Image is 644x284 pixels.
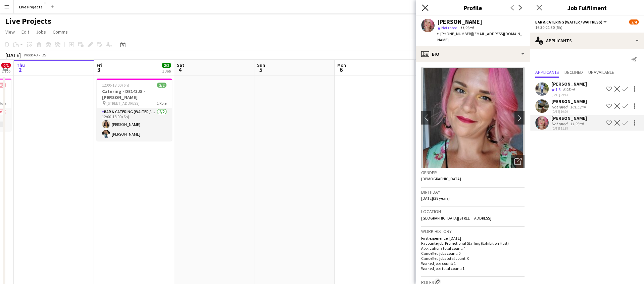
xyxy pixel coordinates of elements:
[22,52,39,57] span: Week 40
[3,28,17,36] a: View
[421,67,525,168] img: Crew avatar or photo
[53,29,68,35] span: Comms
[177,62,184,68] span: Sat
[569,121,585,126] div: 11.93mi
[5,29,15,35] span: View
[416,3,530,12] h3: Profile
[551,98,587,104] div: [PERSON_NAME]
[162,63,171,68] span: 2/2
[551,93,587,97] div: [DATE] 09:13
[421,196,450,201] span: [DATE] (38 years)
[437,31,472,36] span: t. [PHONE_NUMBER]
[97,62,102,68] span: Fri
[97,88,172,100] h3: Catering - DE143JS - [PERSON_NAME]
[50,28,70,36] a: Comms
[162,68,171,74] div: 1 Job
[416,46,530,62] div: Bio
[102,83,129,88] span: 12:00-18:00 (6h)
[33,28,49,36] a: Jobs
[421,228,525,234] h3: Work history
[562,87,576,93] div: 6.95mi
[256,66,265,74] span: 5
[97,79,172,141] app-job-card: 12:00-18:00 (6h)2/2Catering - DE143JS - [PERSON_NAME] [STREET_ADDRESS]1 RoleBar & Catering (Waite...
[157,83,166,88] span: 2/2
[511,155,525,168] div: Open photos pop-in
[106,101,140,106] span: [STREET_ADDRESS]
[16,62,25,68] span: Thu
[5,52,21,58] div: [DATE]
[551,109,587,114] div: [DATE] 10:29
[97,108,172,141] app-card-role: Bar & Catering (Waiter / waitress)2/212:00-18:00 (6h)[PERSON_NAME][PERSON_NAME]
[421,246,525,251] p: Applications total count: 4
[14,0,48,13] button: Live Projects
[421,216,491,221] span: [GEOGRAPHIC_DATA][STREET_ADDRESS]
[551,104,569,109] div: Not rated
[421,208,525,215] h3: Location
[15,66,25,74] span: 2
[19,28,32,36] a: Edit
[629,19,639,25] span: 2/4
[421,236,525,241] p: First experience: [DATE]
[176,66,184,74] span: 4
[36,29,46,35] span: Jobs
[441,25,457,30] span: Not rated
[421,241,525,246] p: Favourite job: Promotional Staffing (Exhibition Host)
[337,62,346,68] span: Mon
[421,176,461,181] span: [DEMOGRAPHIC_DATA]
[421,261,525,266] p: Worked jobs count: 1
[551,81,587,87] div: [PERSON_NAME]
[421,256,525,261] p: Cancelled jobs total count: 0
[336,66,346,74] span: 6
[21,29,29,35] span: Edit
[421,251,525,256] p: Cancelled jobs count: 0
[564,70,583,75] span: Declined
[459,25,475,30] span: 11.93mi
[535,70,559,75] span: Applicants
[535,19,602,25] span: Bar & Catering (Waiter / waitress)
[2,68,10,74] div: 1 Job
[421,266,525,271] p: Worked jobs total count: 1
[421,170,525,176] h3: Gender
[551,121,569,126] div: Not rated
[535,25,639,30] div: 16:30-21:30 (5h)
[96,66,102,74] span: 3
[1,63,11,68] span: 0/1
[588,70,614,75] span: Unavailable
[42,52,48,57] div: BST
[551,126,587,131] div: [DATE] 11:38
[437,31,522,42] span: | [EMAIL_ADDRESS][DOMAIN_NAME]
[551,115,587,121] div: [PERSON_NAME]
[5,16,51,26] h1: Live Projects
[535,19,608,25] button: Bar & Catering (Waiter / waitress)
[569,104,587,109] div: 101.53mi
[555,87,560,92] span: 1.8
[530,33,644,49] div: Applicants
[530,3,644,12] h3: Job Fulfilment
[257,62,265,68] span: Sun
[421,189,525,195] h3: Birthday
[157,101,166,106] span: 1 Role
[437,19,482,25] div: [PERSON_NAME]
